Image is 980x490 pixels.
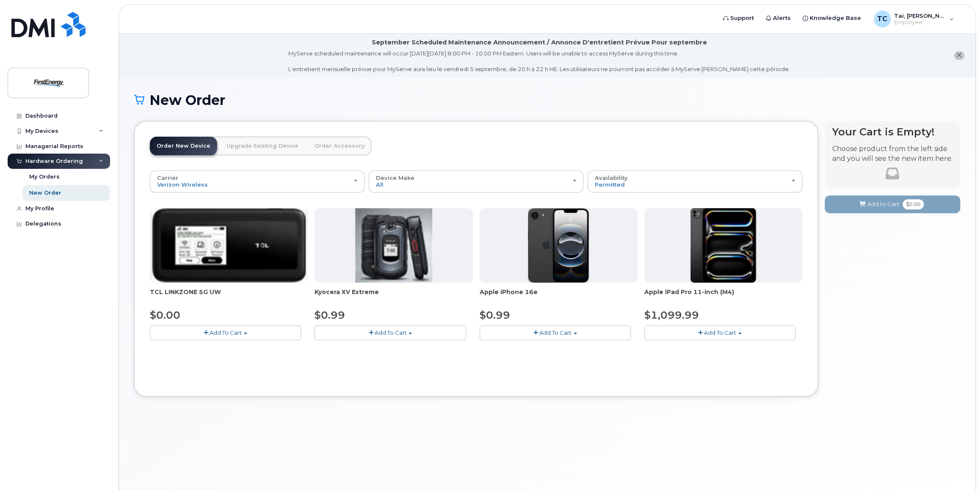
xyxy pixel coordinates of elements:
[210,329,242,336] span: Add To Cart
[315,309,345,321] span: $0.99
[152,208,306,283] img: linkzone5g.png
[528,208,589,283] img: iphone16e.png
[704,329,736,336] span: Add To Cart
[867,200,899,208] span: Add to Cart
[150,137,217,155] a: Order New Device
[943,453,974,484] iframe: Messenger Launcher
[355,208,432,283] img: xvextreme.gif
[595,181,625,188] span: Permitted
[690,208,756,283] img: ipad_pro_11_m4.png
[134,93,960,107] h1: New Order
[539,329,571,336] span: Add To Cart
[150,171,364,193] button: Carrier Verizon Wireless
[220,137,305,155] a: Upgrade Existing Device
[150,309,180,321] span: $0.00
[150,288,308,305] div: TCL LINKZONE 5G UW
[954,51,964,60] button: close notification
[150,325,301,340] button: Add To Cart
[308,137,371,155] a: Order Accessory
[315,288,472,305] div: Kyocera XV Extreme
[480,309,510,321] span: $0.99
[595,174,628,181] span: Availability
[372,38,707,47] div: September Scheduled Maintenance Announcement / Annonce D'entretient Prévue Pour septembre
[374,329,406,336] span: Add To Cart
[157,181,208,188] span: Verizon Wireless
[376,174,414,181] span: Device Make
[315,325,466,340] button: Add To Cart
[644,288,802,305] div: Apple iPad Pro 11-inch (M4)
[376,181,384,188] span: All
[369,171,583,193] button: Device Make All
[480,288,638,305] div: Apple iPhone 16e
[644,325,795,340] button: Add To Cart
[157,174,178,181] span: Carrier
[588,171,802,193] button: Availability Permitted
[903,199,924,209] span: $0.00
[832,126,952,138] h4: Your Cart is Empty!
[288,50,790,73] div: MyServe scheduled maintenance will occur [DATE][DATE] 8:00 PM - 10:00 PM Eastern. Users will be u...
[832,144,952,164] p: Choose product from the left side and you will see the new item here.
[480,325,631,340] button: Add To Cart
[644,309,699,321] span: $1,099.99
[825,195,960,213] button: Add to Cart $0.00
